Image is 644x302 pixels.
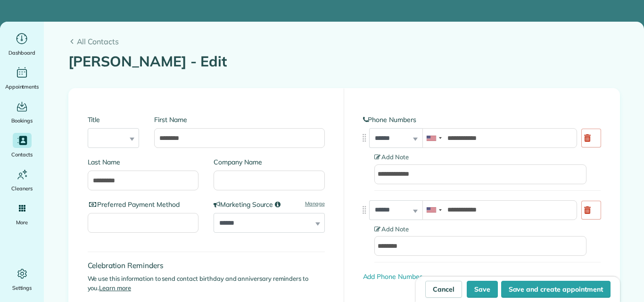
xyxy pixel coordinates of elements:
span: All Contacts [77,36,620,47]
label: Company Name [214,157,325,167]
a: Settings [4,266,40,293]
button: Save and create appointment [501,281,611,298]
h4: Celebration Reminders [88,261,325,269]
p: We use this information to send contact birthday and anniversary reminders to you. [88,274,325,293]
label: Phone Numbers [363,115,601,124]
span: Settings [12,283,32,293]
img: drag_indicator-119b368615184ecde3eda3c64c821f6cf29d3e2b97b89ee44bc31753036683e5.png [359,205,369,215]
a: Add Phone Number [363,272,422,281]
a: Learn more [99,284,131,292]
h1: [PERSON_NAME] - Edit [68,54,620,69]
a: Contacts [4,133,40,159]
a: Dashboard [4,31,40,57]
span: Appointments [5,82,39,91]
a: Appointments [4,65,40,91]
a: Cancel [425,281,462,298]
label: Last Name [88,157,199,167]
span: More [16,218,28,227]
a: All Contacts [68,36,620,47]
a: Bookings [4,99,40,125]
label: Title [88,115,140,124]
label: Preferred Payment Method [88,200,199,209]
img: drag_indicator-119b368615184ecde3eda3c64c821f6cf29d3e2b97b89ee44bc31753036683e5.png [359,133,369,143]
div: United States: +1 [423,129,445,147]
span: Dashboard [8,48,35,57]
a: Manage [305,200,325,208]
button: Save [467,281,498,298]
span: Contacts [11,150,33,159]
div: United States: +1 [423,201,445,220]
span: Bookings [11,116,33,125]
a: Cleaners [4,167,40,193]
span: Add Note [374,153,409,161]
span: Add Note [374,225,409,233]
span: Cleaners [11,184,33,193]
label: First Name [154,115,324,124]
label: Marketing Source [214,200,325,209]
